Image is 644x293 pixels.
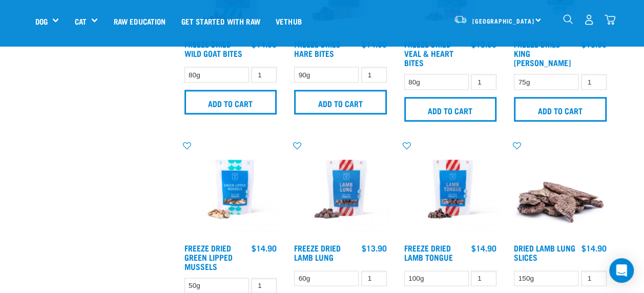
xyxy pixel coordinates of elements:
[106,1,173,41] a: Raw Education
[404,97,497,121] input: Add to cart
[252,243,277,252] div: $14.90
[472,19,534,23] span: [GEOGRAPHIC_DATA]
[514,41,571,64] a: Freeze Dried King [PERSON_NAME]
[514,245,575,259] a: Dried Lamb Lung Slices
[563,14,573,24] img: home-icon-1@2x.png
[182,140,280,238] img: RE Product Shoot 2023 Nov8551
[581,74,607,90] input: 1
[581,243,607,252] div: $14.90
[294,245,341,259] a: Freeze Dried Lamb Lung
[251,67,277,82] input: 1
[581,270,607,286] input: 1
[35,15,48,27] a: Dog
[402,140,500,238] img: RE Product Shoot 2023 Nov8575
[361,67,387,82] input: 1
[361,270,387,286] input: 1
[268,1,309,41] a: Vethub
[453,15,467,24] img: van-moving.png
[514,97,607,121] input: Add to cart
[404,245,453,259] a: Freeze Dried Lamb Tongue
[292,140,389,238] img: RE Product Shoot 2023 Nov8571
[511,140,609,238] img: 1303 Lamb Lung Slices 01
[74,15,86,27] a: Cat
[471,243,496,252] div: $14.90
[605,14,615,25] img: home-icon@2x.png
[609,258,634,283] div: Open Intercom Messenger
[174,1,268,41] a: Get started with Raw
[471,270,496,286] input: 1
[294,90,387,114] input: Add to cart
[184,90,277,114] input: Add to cart
[404,41,453,64] a: Freeze Dried Veal & Heart Bites
[362,243,387,252] div: $13.90
[184,245,233,268] a: Freeze Dried Green Lipped Mussels
[584,14,594,25] img: user.png
[471,74,496,90] input: 1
